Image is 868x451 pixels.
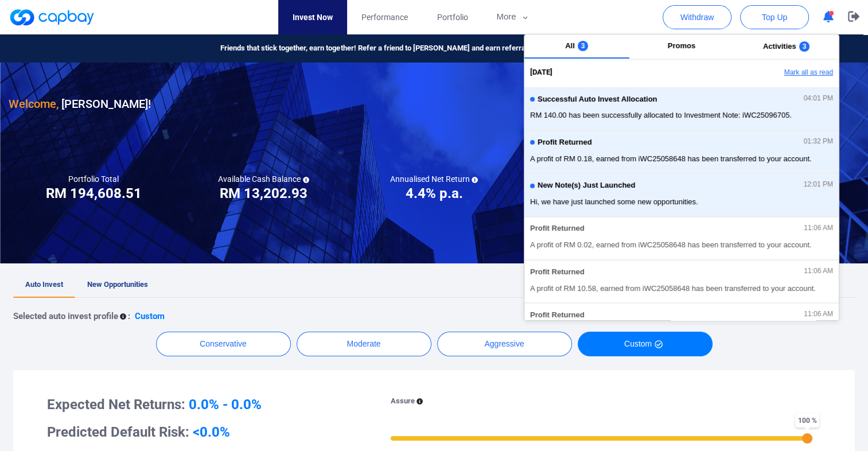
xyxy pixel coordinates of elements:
[804,224,833,232] span: 11:06 AM
[734,34,839,59] button: Activities3
[47,395,360,414] h3: Expected Net Returns:
[530,311,585,320] span: Profit Returned
[524,173,839,216] button: New Note(s) Just Launched12:01 PMHi, we have just launched some new opportunities.
[629,34,734,59] button: Promos
[524,34,629,59] button: All3
[437,11,468,24] span: Portfolio
[804,138,833,146] span: 01:32 PM
[156,332,291,356] button: Conservative
[47,423,360,441] h3: Predicted Default Risk:
[538,138,592,147] span: Profit Returned
[361,11,408,24] span: Performance
[530,268,585,277] span: Profit Returned
[437,332,572,356] button: Aggressive
[524,303,839,346] button: Profit Returned11:06 AMA profit of RM 12.53, earned from WC25048186 has been transferred to your ...
[391,395,415,407] p: Assure
[799,41,810,52] span: 3
[9,97,59,111] span: Welcome,
[565,41,575,50] span: All
[524,260,839,303] button: Profit Returned11:06 AMA profit of RM 10.58, earned from iWC25058648 has been transferred to your...
[530,67,552,79] span: [DATE]
[9,95,151,113] h3: [PERSON_NAME] !
[795,413,819,427] span: 100 %
[804,181,833,189] span: 12:01 PM
[530,224,585,233] span: Profit Returned
[530,110,833,121] span: RM 140.00 has been successfully allocated to Investment Note: iWC25096705.
[538,181,635,190] span: New Note(s) Just Launched
[128,309,130,323] p: :
[530,283,833,294] span: A profit of RM 10.58, earned from iWC25058648 has been transferred to your account.
[578,41,589,51] span: 3
[530,239,833,251] span: A profit of RM 0.02, earned from iWC25058648 has been transferred to your account.
[46,184,142,203] h3: RM 194,608.51
[193,424,230,440] span: <0.0%
[668,41,695,50] span: Promos
[663,5,731,29] button: Withdraw
[763,42,796,50] span: Activities
[390,174,478,184] h5: Annualised Net Return
[218,174,309,184] h5: Available Cash Balance
[804,267,833,275] span: 11:06 AM
[804,95,833,103] span: 04:01 PM
[297,332,431,356] button: Moderate
[740,5,809,29] button: Top Up
[68,174,119,184] h5: Portfolio Total
[762,11,787,23] span: Top Up
[220,42,574,55] span: Friends that stick together, earn together! Refer a friend to [PERSON_NAME] and earn referral rew...
[530,196,833,208] span: Hi, we have just launched some new opportunities.
[530,153,833,165] span: A profit of RM 0.18, earned from iWC25058648 has been transferred to your account.
[524,217,839,260] button: Profit Returned11:06 AMA profit of RM 0.02, earned from iWC25058648 has been transferred to your ...
[524,130,839,173] button: Profit Returned01:32 PMA profit of RM 0.18, earned from iWC25058648 has been transferred to your ...
[538,95,657,104] span: Successful Auto Invest Allocation
[804,310,833,318] span: 11:06 AM
[715,63,839,83] button: Mark all as read
[524,87,839,130] button: Successful Auto Invest Allocation04:01 PMRM 140.00 has been successfully allocated to Investment ...
[578,332,713,356] button: Custom
[135,309,165,323] p: Custom
[220,184,308,203] h3: RM 13,202.93
[87,280,148,289] span: New Opportunities
[405,184,462,203] h3: 4.4% p.a.
[13,309,118,323] p: Selected auto invest profile
[189,396,262,413] span: 0.0% - 0.0%
[25,280,63,289] span: Auto Invest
